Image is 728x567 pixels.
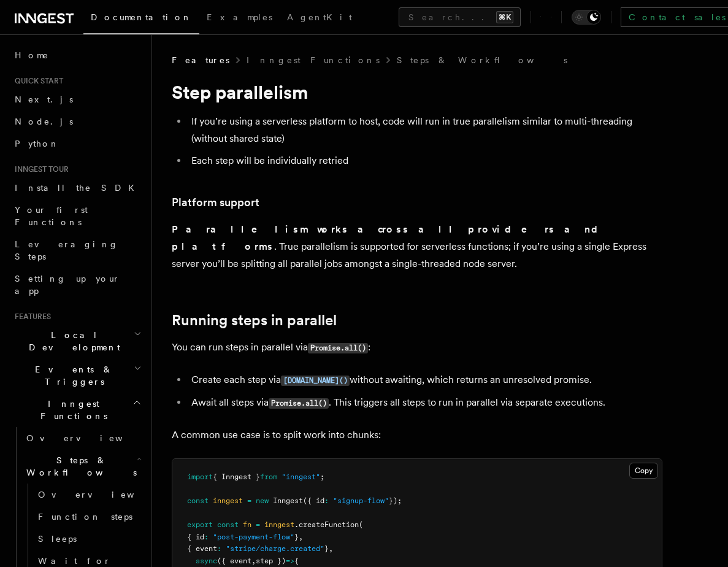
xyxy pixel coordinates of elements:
span: }); [389,496,402,505]
span: inngest [213,496,243,505]
h1: Step parallelism [172,81,662,103]
span: const [217,520,239,529]
span: Overview [26,433,153,443]
span: step }) [256,557,286,565]
span: , [329,544,333,553]
button: Steps & Workflows [21,449,144,484]
a: Your first Functions [10,199,144,233]
span: Function steps [38,512,132,522]
p: You can run steps in parallel via : [172,339,662,357]
span: Inngest tour [10,164,69,174]
span: , [299,533,303,541]
span: "stripe/charge.created" [226,544,324,553]
span: Setting up your app [15,274,120,296]
span: , [251,557,256,565]
p: . True parallelism is supported for serverless functions; if you’re using a single Express server... [172,221,662,272]
code: Promise.all() [308,343,368,353]
a: Platform support [172,194,259,211]
a: Inngest Functions [247,54,380,66]
a: [DOMAIN_NAME]() [281,374,350,385]
a: AgentKit [280,4,359,33]
strong: Parallelism works across all providers and platforms [172,223,608,252]
span: async [196,557,217,565]
span: AgentKit [287,12,352,22]
span: Sleeps [38,534,77,544]
span: new [256,496,269,505]
a: Install the SDK [10,177,144,199]
span: : [217,544,221,553]
a: Steps & Workflows [397,54,567,66]
span: ({ id [303,496,324,505]
button: Inngest Functions [10,393,144,427]
span: = [247,496,251,505]
a: Overview [21,427,144,449]
a: Documentation [83,4,199,34]
span: Overview [38,490,164,499]
span: from [260,472,277,481]
span: Features [10,312,51,322]
span: Home [15,49,49,61]
a: Setting up your app [10,268,144,302]
span: } [294,533,299,541]
span: : [204,533,209,541]
a: Node.js [10,110,144,133]
li: Create each step via without awaiting, which returns an unresolved promise. [188,371,662,389]
span: { id [187,533,204,541]
span: "inngest" [282,472,320,481]
code: Promise.all() [269,398,329,409]
span: => [286,557,294,565]
span: import [187,472,213,481]
span: { Inngest } [213,472,260,481]
span: Events & Triggers [10,363,134,388]
span: Steps & Workflows [21,454,137,479]
li: If you’re using a serverless platform to host, code will run in true parallelism similar to multi... [188,113,662,147]
a: Function steps [33,506,144,528]
span: Your first Functions [15,205,88,227]
span: ; [320,472,324,481]
span: const [187,496,209,505]
button: Search...⌘K [399,7,521,27]
span: } [324,544,329,553]
a: Leveraging Steps [10,233,144,268]
span: Inngest Functions [10,398,132,422]
button: Toggle dark mode [572,10,601,25]
span: Quick start [10,76,63,86]
span: Leveraging Steps [15,239,118,261]
a: Python [10,133,144,155]
button: Events & Triggers [10,358,144,393]
span: { [294,557,299,565]
span: Examples [207,12,272,22]
button: Copy [629,463,658,479]
span: "post-payment-flow" [213,533,294,541]
span: Documentation [91,12,192,22]
span: Node.js [15,117,73,126]
span: ( [359,520,363,529]
button: Local Development [10,324,144,358]
span: = [256,520,260,529]
span: : [324,496,329,505]
a: Overview [33,484,144,506]
span: export [187,520,213,529]
a: Sleeps [33,528,144,550]
span: Next.js [15,94,73,104]
li: Await all steps via . This triggers all steps to run in parallel via separate executions. [188,394,662,412]
a: Running steps in parallel [172,312,337,329]
span: .createFunction [294,520,359,529]
span: "signup-flow" [333,496,389,505]
li: Each step will be individually retried [188,152,662,169]
kbd: ⌘K [496,11,513,23]
span: ({ event [217,557,251,565]
code: [DOMAIN_NAME]() [281,376,350,386]
span: Local Development [10,329,134,353]
span: Inngest [273,496,303,505]
a: Next.js [10,88,144,110]
span: inngest [264,520,294,529]
span: fn [243,520,251,529]
a: Examples [199,4,280,33]
a: Home [10,44,144,66]
p: A common use case is to split work into chunks: [172,426,662,444]
span: Features [172,54,229,66]
span: Install the SDK [15,183,142,193]
span: Python [15,139,59,148]
span: { event [187,544,217,553]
